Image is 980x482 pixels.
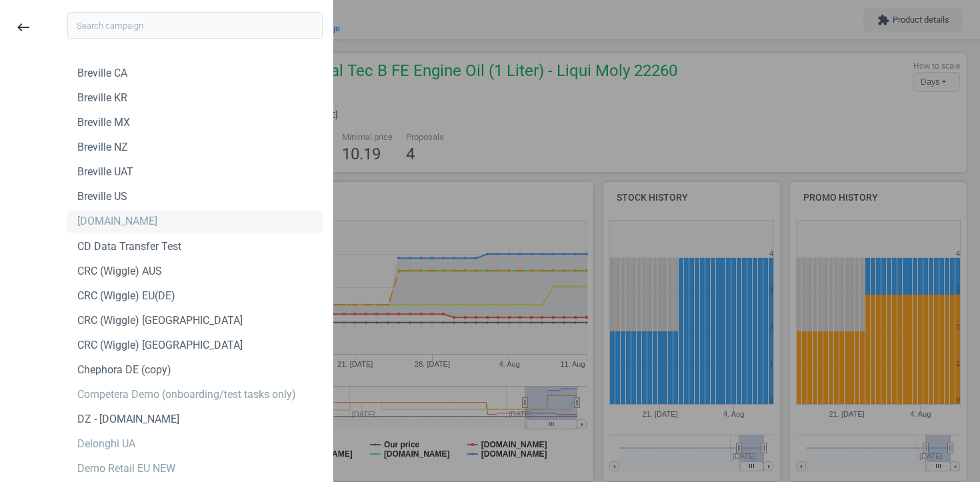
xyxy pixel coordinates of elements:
[77,91,127,105] div: Breville KR
[77,214,157,229] div: [DOMAIN_NAME]
[77,264,162,279] div: CRC (Wiggle) AUS
[77,189,127,204] div: Breville US
[77,412,179,427] div: DZ - [DOMAIN_NAME]
[77,289,175,303] div: CRC (Wiggle) EU(DE)
[77,461,175,476] div: Demo Retail EU NEW
[77,115,130,130] div: Breville MX
[15,19,31,35] i: keyboard_backspace
[77,140,128,155] div: Breville NZ
[77,338,243,353] div: CRC (Wiggle) [GEOGRAPHIC_DATA]
[8,12,39,43] button: keyboard_backspace
[67,12,323,39] input: Search campaign
[77,363,171,377] div: Chephora DE (copy)
[77,66,127,81] div: Breville CA
[77,239,181,254] div: CD Data Transfer Test
[77,387,296,402] div: Competera Demo (onboarding/test tasks only)
[77,313,243,328] div: CRC (Wiggle) [GEOGRAPHIC_DATA]
[77,437,135,451] div: Delonghi UA
[77,165,133,179] div: Breville UAT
